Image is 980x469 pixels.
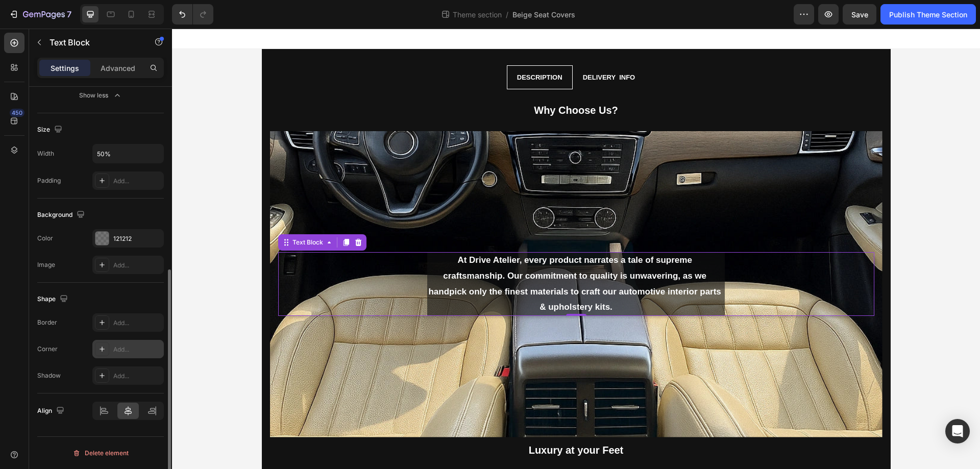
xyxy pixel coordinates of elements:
[37,445,164,461] button: Delete element
[51,63,79,73] p: Settings
[411,43,463,55] p: Delivery info
[357,416,452,427] strong: Luxury at your Feet
[843,4,876,24] button: Save
[98,69,710,94] div: Rich Text Editor. Editing area: main
[118,209,153,218] div: Text Block
[172,29,980,469] iframe: Design area
[37,176,61,185] div: Padding
[512,9,575,20] span: Beige Seat Covers
[172,4,213,24] div: Undo/Redo
[37,371,61,380] div: Shadow
[101,63,135,73] p: Advanced
[37,208,87,222] div: Background
[113,372,161,381] div: Add...
[37,260,55,269] div: Image
[880,4,976,24] button: Publish Theme Section
[10,109,24,117] div: 450
[72,447,129,459] div: Delete element
[945,419,970,443] div: Open Intercom Messenger
[851,10,868,19] span: Save
[362,76,446,87] strong: Why Choose Us?
[451,9,504,20] span: Theme section
[113,261,161,270] div: Add...
[889,9,967,20] div: Publish Theme Section
[113,318,161,328] div: Add...
[113,345,161,354] div: Add...
[93,144,163,163] input: Auto
[37,123,64,137] div: Size
[255,224,553,286] div: Rich Text Editor. Editing area: main
[37,404,66,418] div: Align
[98,103,710,409] div: Background Image
[37,344,58,354] div: Corner
[37,318,57,327] div: Border
[79,90,122,101] div: Show less
[50,36,136,48] p: Text Block
[255,224,553,286] p: At Drive Atelier, every product narrates a tale of supreme craftsmanship. Our commitment to quali...
[67,8,71,20] p: 7
[4,4,76,24] button: 7
[345,43,390,55] p: Description
[113,177,161,186] div: Add...
[113,234,161,243] div: 121212
[37,234,53,243] div: Color
[37,86,164,105] button: Show less
[37,149,54,158] div: Width
[506,9,508,20] span: /
[37,292,70,306] div: Shape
